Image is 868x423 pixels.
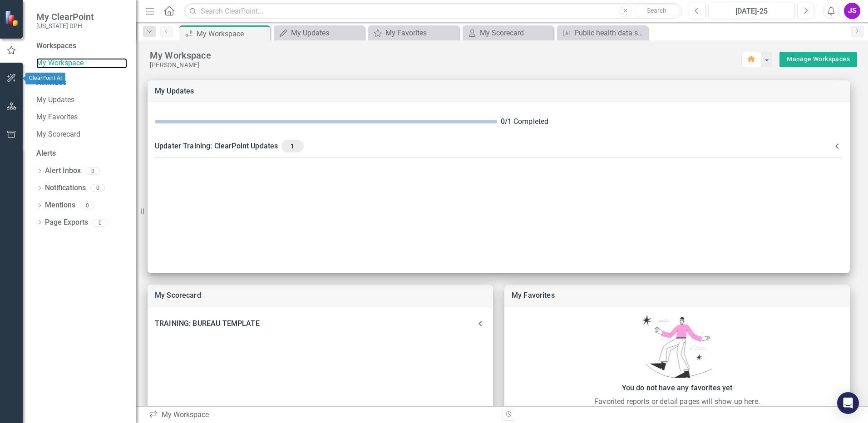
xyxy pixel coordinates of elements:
input: Search ClearPoint... [184,3,682,19]
div: You do not have any favorites yet [509,382,845,394]
div: 0 / 1 [501,117,512,127]
a: My Updates [36,95,127,105]
a: Mentions [45,200,75,211]
button: JS [844,3,860,19]
span: Search [647,7,666,14]
div: 0 [80,202,94,209]
div: 0 [90,184,105,192]
div: My Scorecard [480,27,551,39]
button: [DATE]-25 [708,3,795,19]
div: Updater Training: ClearPoint Updates [155,140,832,152]
div: My Workspace [149,410,495,420]
div: Completed [501,117,843,127]
button: Search [634,5,680,17]
div: Updater Training: ClearPoint Updates1 [148,134,850,158]
div: My Updates [291,27,362,39]
div: [PERSON_NAME] [150,61,741,69]
div: Workspaces [36,41,76,51]
div: Alerts [36,148,127,159]
span: My ClearPoint [36,11,94,22]
div: My Favorites [385,27,457,39]
a: My Scorecard [465,27,551,39]
a: Manage Workspaces [787,54,850,65]
span: 1 [285,142,300,150]
a: Alert Inbox [45,166,81,176]
small: [US_STATE] DPH [36,22,94,30]
a: Public health data system uptime (%) [559,27,646,39]
div: Favorited reports or detail pages will show up here. [509,396,845,407]
div: 0 [85,167,100,175]
a: My Scorecard [155,291,201,300]
a: Page Exports [45,217,88,228]
div: Activities [36,78,127,88]
div: My Workspace [150,49,741,61]
div: My Workspace [197,28,268,39]
a: My Scorecard [36,129,127,140]
div: TRAINING: BUREAU TEMPLATE [155,317,475,330]
div: 0 [93,219,107,226]
div: [DATE]-25 [711,6,792,17]
div: ClearPoint AI [25,73,65,84]
button: Manage Workspaces [779,52,857,67]
div: Open Intercom Messenger [837,392,859,414]
img: ClearPoint Strategy [5,10,20,26]
a: My Favorites [370,27,457,39]
a: My Updates [155,87,194,95]
a: My Favorites [36,112,127,123]
a: My Workspace [36,58,127,69]
a: My Favorites [512,291,555,300]
a: My Updates [276,27,362,39]
div: split button [779,52,857,67]
div: Public health data system uptime (%) [574,27,646,39]
a: Notifications [45,183,86,193]
div: TRAINING: BUREAU TEMPLATE [148,314,493,334]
